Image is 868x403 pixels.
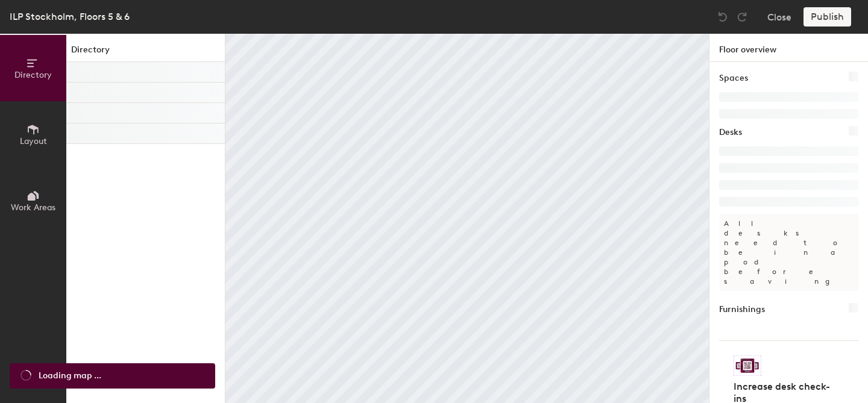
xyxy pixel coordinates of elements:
img: Undo [717,11,729,23]
img: Sticker logo [734,355,761,376]
h1: Desks [719,126,742,139]
h1: Directory [66,43,225,62]
p: All desks need to be in a pod before saving [719,214,858,291]
button: Close [767,7,791,27]
span: Work Areas [11,202,55,213]
span: Layout [20,136,47,146]
h1: Spaces [719,72,748,85]
h1: Floor overview [709,34,868,62]
span: Loading map ... [39,369,101,383]
img: Redo [736,11,748,23]
h1: Furnishings [719,303,765,316]
canvas: Map [225,34,709,403]
span: Directory [14,70,52,80]
div: ILP Stockholm, Floors 5 & 6 [10,9,130,24]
